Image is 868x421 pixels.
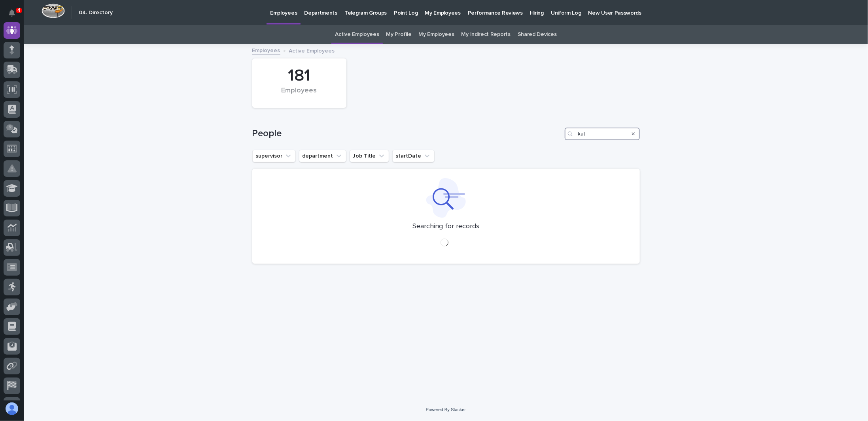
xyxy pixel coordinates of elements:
input: Search [565,128,640,140]
button: startDate [392,150,435,162]
button: users-avatar [4,400,20,417]
a: My Indirect Reports [461,25,511,44]
button: Notifications [4,5,20,21]
a: Employees [252,45,280,55]
a: My Profile [386,25,412,44]
img: Workspace Logo [42,4,65,18]
p: Active Employees [289,46,335,55]
div: Employees [266,86,333,103]
div: 181 [266,66,333,86]
a: Shared Devices [518,25,557,44]
h1: People [252,128,562,139]
button: Job Title [350,150,389,162]
button: supervisor [252,150,296,162]
button: department [299,150,346,162]
div: Notifications4 [10,9,20,22]
h2: 04. Directory [79,9,113,16]
p: 4 [17,8,20,13]
p: Searching for records [412,222,479,231]
a: My Employees [418,25,454,44]
a: Active Employees [335,25,379,44]
a: Powered By Stacker [426,407,466,412]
